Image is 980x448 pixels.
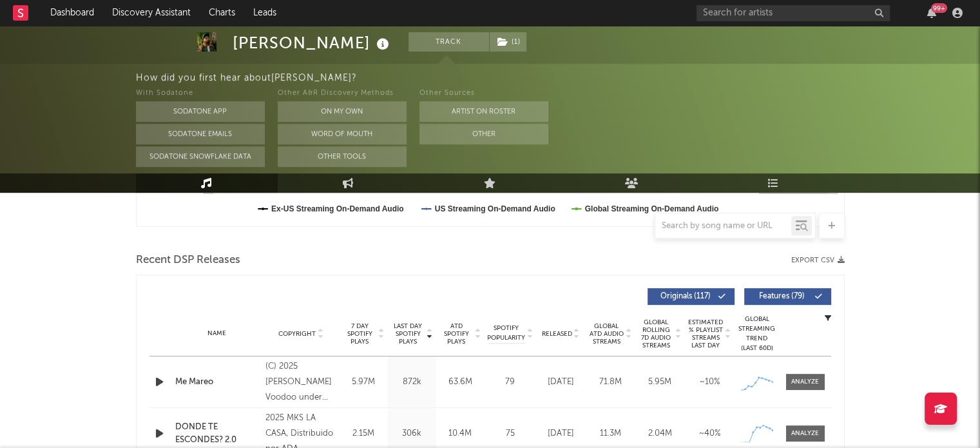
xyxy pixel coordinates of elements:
button: Sodatone Snowflake Data [136,146,265,167]
button: Features(79) [744,288,831,305]
div: 11.3M [589,427,632,440]
span: Recent DSP Releases [136,253,240,268]
div: [DATE] [539,376,582,389]
div: 71.8M [589,376,632,389]
div: Global Streaming Trend (Last 60D) [738,315,776,353]
div: 79 [488,376,533,389]
div: ~ 40 % [688,427,731,440]
button: Artist on Roster [419,101,548,122]
a: DONDE TE ESCONDES? 2.0 [175,421,260,446]
div: 75 [488,427,533,440]
button: On My Own [278,101,407,122]
span: 7 Day Spotify Plays [343,322,377,346]
div: 872k [391,376,433,389]
span: Spotify Popularity [487,324,525,343]
span: ATD Spotify Plays [439,322,474,346]
span: Copyright [278,330,316,338]
span: Originals ( 117 ) [656,293,715,300]
div: [PERSON_NAME] [233,32,392,54]
div: 63.6M [439,376,481,389]
div: Other A&R Discovery Methods [278,86,407,101]
div: 2.15M [343,427,385,440]
div: Name [175,329,260,338]
input: Search by song name or URL [655,221,791,231]
div: 99 + [931,3,947,13]
span: Global ATD Audio Streams [589,322,624,346]
button: Sodatone Emails [136,124,265,144]
div: 306k [391,427,433,440]
div: 5.95M [639,376,682,389]
text: Ex-US Streaming On-Demand Audio [271,204,404,213]
button: Sodatone App [136,101,265,122]
span: Global Rolling 7D Audio Streams [639,318,674,349]
text: Global Streaming On-Demand Audio [584,204,718,213]
button: Export CSV [791,257,845,264]
button: Word Of Mouth [278,124,407,144]
span: ( 1 ) [489,32,527,52]
span: Released [542,330,572,338]
button: Other [419,124,548,144]
div: [DATE] [539,427,582,440]
button: (1) [490,32,526,52]
div: (C) 2025 [PERSON_NAME] Voodoo under exclusive license to BZR Music LLC. Except track 4. Track 4 ©... [265,359,336,405]
div: ~ 10 % [688,376,731,389]
text: US Streaming On-Demand Audio [434,204,555,213]
button: Track [408,32,489,52]
span: Features ( 79 ) [753,293,812,300]
button: Originals(117) [648,288,735,305]
div: 2.04M [639,427,682,440]
span: Estimated % Playlist Streams Last Day [688,318,724,349]
button: 99+ [927,8,936,18]
input: Search for artists [697,5,890,21]
div: With Sodatone [136,86,265,101]
div: Other Sources [419,86,548,101]
button: Other Tools [278,146,407,167]
a: Me Mareo [175,376,260,389]
div: 10.4M [439,427,481,440]
div: 5.97M [343,376,385,389]
span: Last Day Spotify Plays [391,322,425,346]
